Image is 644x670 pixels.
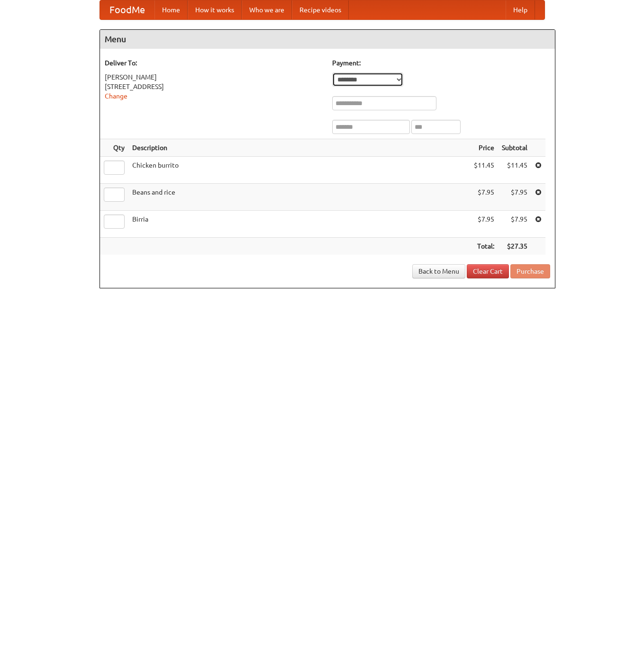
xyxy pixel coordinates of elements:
h4: Menu [100,30,555,49]
td: $11.45 [498,157,531,184]
td: Birria [128,211,470,238]
a: Who we are [242,0,292,19]
h5: Deliver To: [105,58,323,68]
div: [PERSON_NAME] [105,72,323,82]
td: $7.95 [498,184,531,211]
a: Home [154,0,188,19]
a: Recipe videos [292,0,349,19]
td: $7.95 [470,211,498,238]
td: Chicken burrito [128,157,470,184]
td: $11.45 [470,157,498,184]
th: Description [128,139,470,157]
th: Price [470,139,498,157]
a: Clear Cart [467,264,509,278]
a: Back to Menu [412,264,465,278]
td: $7.95 [498,211,531,238]
a: Help [506,0,535,19]
a: FoodMe [100,0,154,19]
th: Qty [100,139,128,157]
a: Change [105,92,127,100]
th: Subtotal [498,139,531,157]
button: Purchase [510,264,550,278]
td: Beans and rice [128,184,470,211]
h5: Payment: [332,58,550,68]
td: $7.95 [470,184,498,211]
div: [STREET_ADDRESS] [105,82,323,91]
th: $27.35 [498,238,531,255]
a: How it works [188,0,242,19]
th: Total: [470,238,498,255]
